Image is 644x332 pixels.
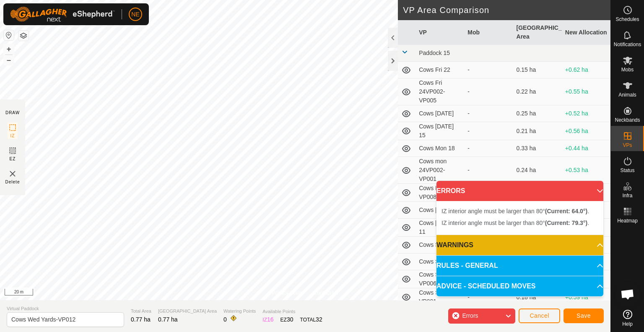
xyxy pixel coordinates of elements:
td: Cows mon 24VP002-VP001 [415,157,464,184]
p-accordion-header: ERRORS [436,181,603,201]
span: 0.77 ha [158,316,178,323]
span: Total Area [131,308,151,315]
button: Reset Map [4,30,14,40]
span: Animals [618,92,636,97]
a: Contact Us [314,289,338,297]
th: VP [415,20,464,45]
span: EZ [10,156,16,162]
div: TOTAL [300,315,322,324]
td: 0.21 ha [513,122,562,140]
img: VP [8,169,18,179]
div: IZ [262,315,273,324]
td: 0.24 ha [513,157,562,184]
a: Privacy Policy [272,289,304,297]
b: (Current: 64.0°) [545,208,587,214]
td: +0.55 ha [562,78,610,105]
td: Cows Mon 18 [415,140,464,157]
td: Cows [DATE] 11 [415,219,464,237]
span: Virtual Paddock [7,305,124,312]
span: Infra [622,193,632,198]
button: + [4,44,14,54]
h2: VP Area Comparison [403,5,610,15]
th: Mob [464,20,513,45]
p-accordion-header: RULES - GENERAL [436,256,603,276]
span: Delete [5,179,20,185]
span: Watering Points [223,308,256,315]
span: IZ interior angle must be larger than 80° . [441,220,589,226]
td: Cows [DATE] [415,202,464,219]
span: [GEOGRAPHIC_DATA] Area [158,308,217,315]
img: Gallagher Logo [10,7,115,22]
span: Status [620,168,634,173]
div: - [467,109,509,118]
td: +0.52 ha [562,105,610,122]
span: ERRORS [436,186,465,196]
span: NE [131,10,139,19]
button: – [4,55,14,65]
div: EZ [280,315,293,324]
td: Cows Sat [415,237,464,254]
th: New Allocation [562,20,610,45]
span: VPs [623,143,632,148]
td: Cows Fri 22 [415,62,464,78]
a: Help [611,306,644,330]
span: Errors [462,312,478,319]
span: Mobs [621,67,634,72]
p-accordion-content: ERRORS [436,201,603,235]
span: ADVICE - SCHEDULED MOVES [436,281,535,291]
span: Heatmap [617,218,638,223]
span: WARNINGS [436,240,473,250]
td: 0.15 ha [513,62,562,78]
span: 30 [287,316,293,323]
span: 0.77 ha [131,316,151,323]
span: Available Points [262,308,322,315]
div: - [467,166,509,175]
td: 0.33 ha [513,140,562,157]
span: RULES - GENERAL [436,261,498,271]
div: DRAW [5,110,20,116]
td: Cows Mon-VP008 [415,184,464,202]
a: Open chat [615,282,640,307]
span: IZ interior angle must be larger than 80° . [441,208,589,214]
span: Neckbands [615,118,640,123]
td: +0.44 ha [562,140,610,157]
span: Save [576,312,591,319]
th: [GEOGRAPHIC_DATA] Area [513,20,562,45]
div: - [467,87,509,96]
span: 16 [267,316,274,323]
p-accordion-header: WARNINGS [436,235,603,255]
span: Help [622,322,633,327]
div: - [467,127,509,136]
td: +0.62 ha [562,62,610,78]
span: Schedules [615,17,639,22]
td: Cows [DATE] 15 [415,122,464,140]
td: Cows Sat23-VP001 [415,288,464,306]
span: Paddock 15 [419,50,450,56]
td: 0.22 ha [513,78,562,105]
td: +0.53 ha [562,157,610,184]
td: 0.25 ha [513,105,562,122]
button: Map Layers [18,31,29,41]
button: Cancel [519,308,560,323]
span: IZ [10,133,15,139]
td: +0.56 ha [562,122,610,140]
td: Cows Sat 16 [415,254,464,270]
div: - [467,65,509,74]
span: Notifications [614,42,641,47]
td: Cows Fri 24VP002-VP005 [415,78,464,105]
td: Cows [DATE] [415,105,464,122]
span: Cancel [530,312,549,319]
b: (Current: 79.3°) [545,220,587,226]
p-accordion-header: ADVICE - SCHEDULED MOVES [436,276,603,296]
div: - [467,144,509,153]
span: 0 [223,316,227,323]
button: Save [563,308,604,323]
td: Cows Sat-VP006 [415,270,464,288]
span: 32 [316,316,322,323]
